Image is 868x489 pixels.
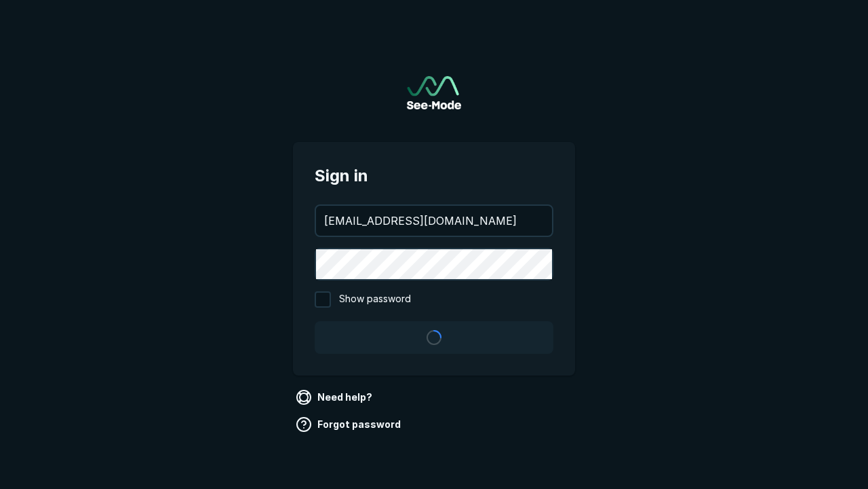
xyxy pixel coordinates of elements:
a: Need help? [293,386,378,408]
a: Forgot password [293,414,406,435]
a: Go to sign in [407,76,461,109]
span: Sign in [315,164,553,188]
input: your@email.com [316,206,552,236]
span: Show password [339,291,411,308]
img: See-Mode Logo [407,76,461,109]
